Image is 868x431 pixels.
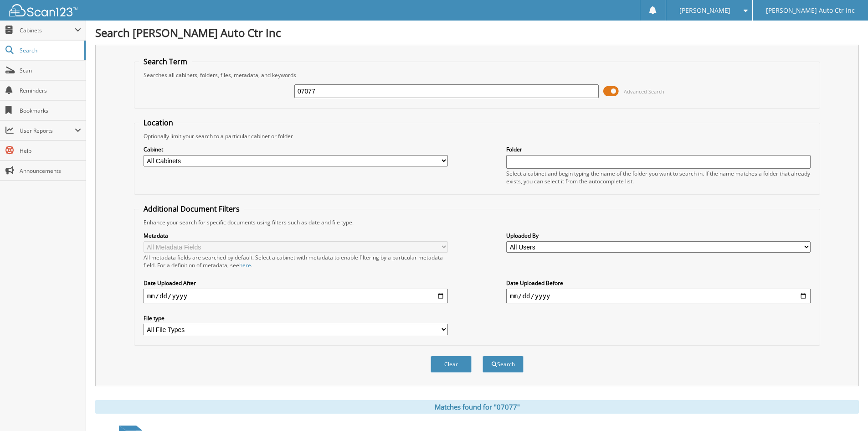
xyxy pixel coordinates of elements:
label: File type [144,314,448,322]
legend: Location [139,118,178,128]
div: Matches found for "07077" [95,400,859,414]
legend: Search Term [139,57,192,67]
span: User Reports [20,127,75,135]
span: Reminders [20,87,81,94]
span: [PERSON_NAME] [679,8,730,13]
label: Date Uploaded After [144,279,448,287]
button: Search [483,356,524,373]
label: Cabinet [144,145,448,153]
span: Scan [20,67,81,74]
button: Clear [431,356,472,373]
span: Bookmarks [20,107,81,114]
div: Enhance your search for specific documents using filters such as date and file type. [139,218,815,226]
span: Advanced Search [624,88,664,95]
img: scan123-logo-white.svg [9,4,77,16]
div: Select a cabinet and begin typing the name of the folder you want to search in. If the name match... [506,170,811,185]
label: Uploaded By [506,232,811,239]
span: Help [20,147,81,155]
span: [PERSON_NAME] Auto Ctr Inc [766,8,855,13]
label: Folder [506,145,811,153]
legend: Additional Document Filters [139,204,244,214]
span: Cabinets [20,26,75,34]
label: Metadata [144,232,448,239]
input: end [506,289,811,303]
div: Optionally limit your search to a particular cabinet or folder [139,132,815,140]
div: All metadata fields are searched by default. Select a cabinet with metadata to enable filtering b... [144,254,448,269]
span: Search [20,47,80,54]
label: Date Uploaded Before [506,279,811,287]
h1: Search [PERSON_NAME] Auto Ctr Inc [95,25,859,40]
a: here [239,261,251,269]
input: start [144,289,448,303]
div: Searches all cabinets, folders, files, metadata, and keywords [139,71,815,79]
span: Announcements [20,167,81,175]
